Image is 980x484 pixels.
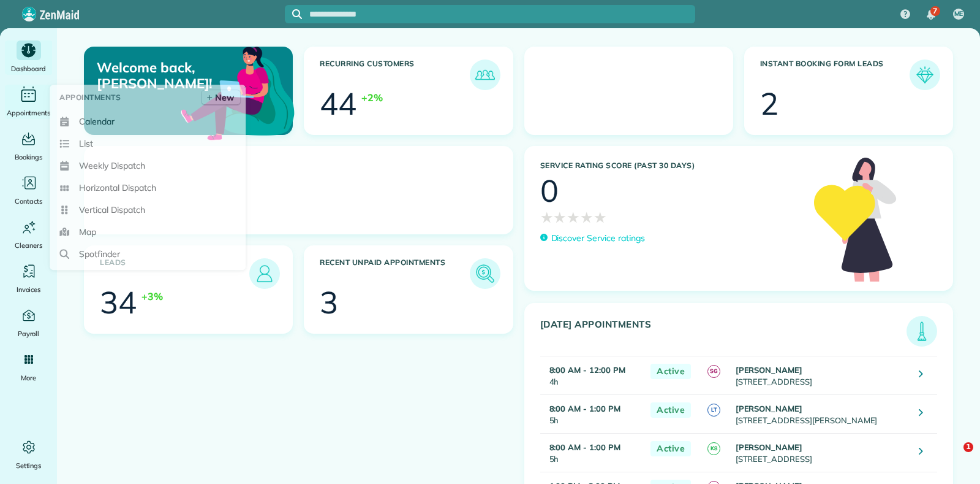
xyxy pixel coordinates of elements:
h3: Recent unpaid appointments [320,258,469,289]
span: Weekly Dispatch [79,159,145,172]
span: 1 [963,442,973,452]
h3: Recurring Customers [320,60,469,90]
svg: Focus search [292,9,302,19]
h3: Leads [100,258,249,289]
span: ★ [580,206,594,228]
div: 34 [100,287,137,318]
div: +3% [141,289,163,304]
span: LT [707,404,720,417]
a: Calendar [55,110,241,133]
p: Discover Service ratings [551,232,645,245]
span: New [215,91,234,104]
h3: Service Rating score (past 30 days) [540,161,802,170]
strong: [PERSON_NAME] [736,404,803,413]
a: Dashboard [5,40,52,75]
strong: 8:00 AM - 1:00 PM [549,442,620,452]
span: SG [707,365,720,378]
span: Active [650,364,691,379]
img: dashboard_welcome-42a62b7d889689a78055ac9021e634bf52bae3f8056760290aed330b23ab8690.png [178,33,297,152]
a: Payroll [5,305,52,340]
td: [STREET_ADDRESS] [733,433,910,472]
img: icon_leads-1bed01f49abd5b7fead27621c3d59655bb73ed531f8eeb49469d10e621d6b896.png [252,261,277,286]
img: icon_unpaid_appointments-47b8ce3997adf2238b356f14209ab4cced10bd1f174958f3ca8f1d0dd7fffeee.png [473,261,497,286]
a: List [55,133,241,155]
span: 7 [933,6,937,16]
span: Appointments [7,107,51,119]
td: [STREET_ADDRESS][PERSON_NAME] [733,394,910,433]
td: 4h [540,356,645,394]
span: Map [79,226,96,238]
span: Calendar [79,115,115,128]
iframe: Intercom live chat [938,442,968,472]
span: ★ [553,206,567,228]
a: Spotfinder [55,243,241,265]
span: Invoices [17,283,41,296]
span: Contacts [15,195,42,207]
td: 5h [540,433,645,472]
span: Cleaners [15,239,42,252]
a: Bookings [5,129,52,163]
span: Bookings [15,151,43,163]
td: 5h [540,394,645,433]
span: Appointments [59,91,121,104]
span: ME [954,9,963,19]
span: Vertical Dispatch [79,204,145,216]
a: Weekly Dispatch [55,155,241,177]
img: icon_todays_appointments-901f7ab196bb0bea1936b74009e4eb5ffbc2d2711fa7634e0d609ed5ef32b18b.png [910,319,934,344]
a: Horizontal Dispatch [55,177,241,199]
h3: Instant Booking Form Leads [760,60,910,90]
a: Map [55,221,241,243]
a: Discover Service ratings [540,232,645,245]
h3: [DATE] Appointments [540,319,907,347]
span: Active [650,441,691,456]
a: Contacts [5,173,52,207]
a: Settings [5,437,52,472]
span: More [21,372,36,384]
a: Appointments [5,85,52,119]
span: ★ [594,206,607,228]
span: List [79,137,93,150]
p: Welcome back, [PERSON_NAME]! [97,60,225,92]
div: 0 [540,175,559,206]
span: ★ [567,206,580,228]
td: [STREET_ADDRESS] [733,356,910,394]
strong: [PERSON_NAME] [736,442,803,452]
strong: 8:00 AM - 12:00 PM [549,365,625,375]
a: New [201,90,241,106]
div: +2% [361,90,383,105]
span: K8 [707,442,720,455]
span: Spotfinder [79,248,120,260]
strong: [PERSON_NAME] [736,365,803,375]
div: 3 [320,287,338,318]
div: 44 [320,88,356,119]
a: Vertical Dispatch [55,199,241,221]
div: 2 [760,88,778,119]
span: ★ [540,206,554,228]
span: Payroll [18,328,40,340]
a: Invoices [5,261,52,296]
img: icon_recurring_customers-cf858462ba22bcd05b5a5880d41d6543d210077de5bb9ebc9590e49fd87d84ed.png [473,63,497,87]
span: Settings [16,459,42,472]
span: Active [650,402,691,418]
strong: 8:00 AM - 1:00 PM [549,404,620,413]
img: icon_form_leads-04211a6a04a5b2264e4ee56bc0799ec3eb69b7e499cbb523a139df1d13a81ae0.png [913,63,937,87]
a: Cleaners [5,217,52,252]
button: Focus search [285,9,302,19]
div: 7 unread notifications [918,1,944,28]
span: Dashboard [11,63,46,75]
span: Horizontal Dispatch [79,182,156,194]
